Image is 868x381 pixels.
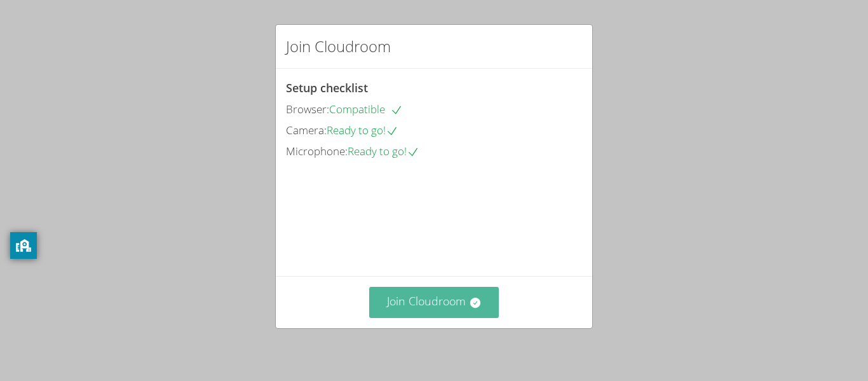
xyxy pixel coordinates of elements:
span: Browser: [286,102,329,116]
span: Ready to go! [348,144,419,158]
span: Compatible [329,102,403,116]
span: Ready to go! [327,123,398,137]
button: Join Cloudroom [369,287,499,318]
button: privacy banner [10,232,37,259]
span: Camera: [286,123,327,137]
span: Microphone: [286,144,348,158]
span: Setup checklist [286,80,368,95]
h2: Join Cloudroom [286,35,391,58]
